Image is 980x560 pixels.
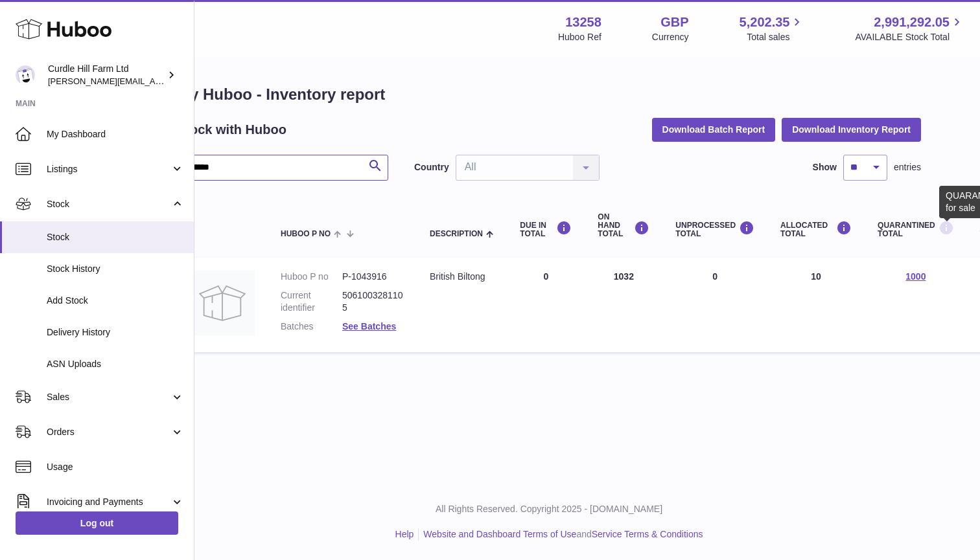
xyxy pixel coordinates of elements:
span: [PERSON_NAME][EMAIL_ADDRESS][DOMAIN_NAME] [48,76,260,86]
label: Show [813,161,837,174]
a: Log out [16,511,178,535]
td: 10 [767,258,865,352]
span: Listings [47,163,170,175]
dt: Batches [281,320,342,333]
span: 5,202.35 [740,14,790,31]
div: UNPROCESSED Total [675,221,754,238]
td: 1032 [585,258,662,352]
td: 0 [662,258,767,352]
div: QUARANTINED Total [878,221,954,238]
label: Country [414,161,449,174]
span: Delivery History [47,326,184,339]
a: 2,991,292.05 AVAILABLE Stock Total [855,14,964,43]
strong: GBP [660,14,688,31]
p: All Rights Reserved. Copyright 2025 - [DOMAIN_NAME] [167,503,931,515]
div: Currency [652,31,689,43]
dt: Huboo P no [281,271,342,283]
div: DUE IN TOTAL [520,221,572,238]
a: Service Terms & Conditions [592,529,703,539]
div: Curdle Hill Farm Ltd [48,63,165,87]
button: Download Inventory Report [782,118,921,141]
strong: 13258 [565,14,601,31]
a: See Batches [342,321,396,331]
td: 0 [507,258,585,352]
h1: My Huboo - Inventory report [177,84,921,105]
span: Add Stock [47,295,184,307]
h2: Stock with Huboo [177,121,286,139]
div: ON HAND Total [598,213,649,239]
span: 2,991,292.05 [874,14,950,31]
button: Download Batch Report [652,118,776,141]
span: Huboo P no [281,230,331,238]
span: My Dashboard [47,128,184,140]
span: Invoicing and Payments [47,496,170,508]
dd: 5061003281105 [342,289,404,314]
span: Stock [47,198,170,210]
a: Website and Dashboard Terms of Use [423,529,576,539]
span: AVAILABLE Stock Total [855,31,964,43]
a: Help [395,529,414,539]
span: Stock History [47,263,184,275]
span: Description [430,230,483,238]
span: Stock [47,231,184,243]
dd: P-1043916 [342,271,404,283]
a: 5,202.35 Total sales [740,14,805,43]
li: and [419,528,703,541]
span: Orders [47,426,170,438]
span: ASN Uploads [47,358,184,370]
div: Huboo Ref [558,31,601,43]
dt: Current identifier [281,289,342,314]
span: Sales [47,391,170,403]
span: Total sales [747,31,804,43]
a: 1000 [905,271,926,282]
span: Usage [47,461,184,473]
span: entries [894,161,921,174]
div: ALLOCATED Total [780,221,852,238]
img: product image [190,271,255,335]
div: British Biltong [430,271,494,283]
img: miranda@diddlysquatfarmshop.com [16,65,35,85]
